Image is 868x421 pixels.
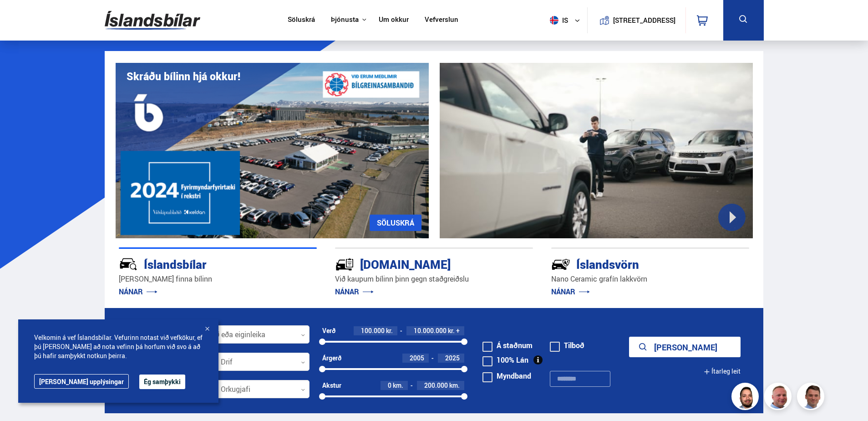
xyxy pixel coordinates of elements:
p: Við kaupum bílinn þinn gegn staðgreiðslu [335,274,533,284]
button: [PERSON_NAME] [629,337,741,357]
p: Nano Ceramic grafín lakkvörn [551,274,749,284]
img: FbJEzSuNWCJXmdc-.webp [798,384,826,411]
div: Akstur [322,382,341,389]
span: kr. [386,327,393,334]
img: svg+xml;base64,PHN2ZyB4bWxucz0iaHR0cDovL3d3dy53My5vcmcvMjAwMC9zdmciIHdpZHRoPSI1MTIiIGhlaWdodD0iNT... [550,16,558,25]
a: Um okkur [379,15,409,25]
span: Velkomin á vef Íslandsbílar. Vefurinn notast við vefkökur, ef þú [PERSON_NAME] að nota vefinn þá ... [34,333,203,360]
span: 2025 [445,354,460,362]
label: 100% Lán [482,356,528,364]
a: Vefverslun [425,15,458,25]
img: JRvxyua_JYH6wB4c.svg [119,255,138,274]
button: is [546,7,587,34]
button: [STREET_ADDRESS] [617,16,672,24]
span: 2005 [410,354,424,362]
p: [PERSON_NAME] finna bílinn [119,274,317,284]
a: NÁNAR [335,287,374,297]
button: Ég samþykki [139,375,185,389]
img: G0Ugv5HjCgRt.svg [105,5,200,35]
span: km. [393,382,403,389]
button: Ítarleg leit [704,361,741,382]
span: + [456,327,460,334]
a: Söluskrá [288,15,315,25]
a: [PERSON_NAME] upplýsingar [34,374,129,389]
h1: Skráðu bílinn hjá okkur! [127,70,240,82]
span: 100.000 [361,326,385,335]
span: 10.000.000 [414,326,447,335]
label: Á staðnum [482,342,533,349]
label: Myndband [482,372,531,380]
a: SÖLUSKRÁ [370,215,421,231]
span: 200.000 [424,381,448,390]
img: siFngHWaQ9KaOqBr.png [766,384,793,411]
span: 0 [388,381,391,390]
a: NÁNAR [119,287,157,297]
img: tr5P-W3DuiFaO7aO.svg [335,255,354,274]
img: eKx6w-_Home_640_.png [116,63,429,238]
div: Íslandsbílar [119,256,284,272]
span: is [546,16,569,25]
span: km. [449,382,460,389]
img: nhp88E3Fdnt1Opn2.png [733,384,760,411]
div: Verð [322,327,335,334]
div: Íslandsvörn [551,256,717,272]
div: [DOMAIN_NAME] [335,256,501,272]
img: -Svtn6bYgwAsiwNX.svg [551,255,570,274]
span: kr. [448,327,455,334]
button: Þjónusta [331,15,359,24]
div: Árgerð [322,354,341,362]
a: [STREET_ADDRESS] [592,7,680,33]
a: NÁNAR [551,287,590,297]
label: Tilboð [550,342,584,349]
